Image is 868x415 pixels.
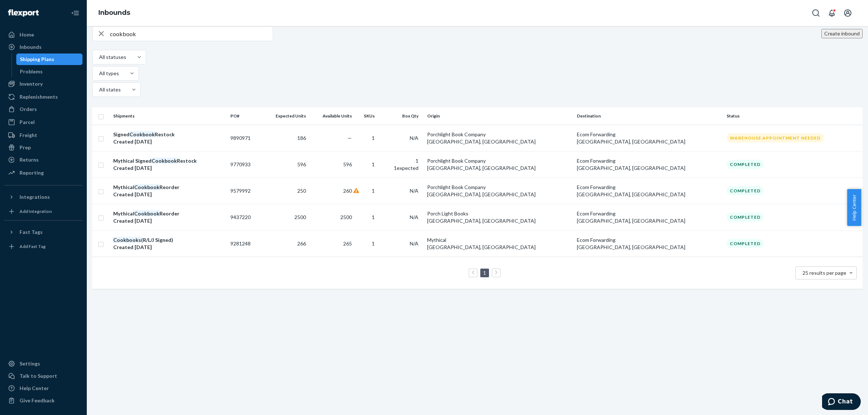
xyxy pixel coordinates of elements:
[113,236,225,244] div: (R/L/J Signed)
[803,270,846,276] span: 25 results per page
[424,107,574,125] th: Origin
[577,191,685,197] span: [GEOGRAPHIC_DATA], [GEOGRAPHIC_DATA]
[20,372,57,380] div: Talk to Support
[427,218,536,224] span: [GEOGRAPHIC_DATA], [GEOGRAPHIC_DATA]
[98,86,99,93] input: All states
[113,244,225,251] div: Created [DATE]
[20,193,50,201] div: Integrations
[20,31,34,38] div: Home
[20,132,37,139] div: Freight
[4,167,82,179] a: Reporting
[98,54,99,61] input: All statuses
[20,208,52,214] div: Add Integration
[68,6,82,20] button: Close Navigation
[847,189,861,226] button: Help Center
[152,158,177,164] em: Cookbook
[20,228,43,236] div: Fast Tags
[20,397,55,404] div: Give Feedback
[4,29,82,40] a: Home
[8,9,39,17] img: Flexport logo
[20,80,43,87] div: Inventory
[227,204,261,230] td: 9437220
[577,218,685,224] span: [GEOGRAPHIC_DATA], [GEOGRAPHIC_DATA]
[343,240,352,247] span: 265
[427,138,536,145] span: [GEOGRAPHIC_DATA], [GEOGRAPHIC_DATA]
[410,240,418,247] span: N/A
[343,161,352,167] span: 596
[427,210,571,217] div: Porch Light Books
[4,154,82,166] a: Returns
[372,188,375,194] span: 1
[4,191,82,203] button: Integrations
[20,156,39,163] div: Returns
[98,70,99,77] input: All types
[427,157,571,164] div: Porchlight Book Company
[20,56,54,63] div: Shipping Plans
[129,131,155,137] em: Cookbook
[727,239,764,248] div: Completed
[4,103,82,115] a: Orders
[372,161,375,167] span: 1
[4,206,82,217] a: Add Integration
[20,43,42,51] div: Inbounds
[113,210,225,217] div: Mythical Reorder
[577,131,721,138] div: Ecom Forwarding
[4,116,82,128] a: Parcel
[4,41,82,53] a: Inbounds
[113,217,225,224] div: Created [DATE]
[20,360,40,367] div: Settings
[372,214,375,220] span: 1
[727,133,824,142] div: Warehouse Appointment Needed
[343,188,352,194] span: 260
[20,68,43,75] div: Problems
[822,393,861,411] iframe: To enrich screen reader interactions, please activate Accessibility in Grammarly extension settings
[4,395,82,406] button: Give Feedback
[294,214,306,220] span: 2500
[4,91,82,103] a: Replenishments
[227,230,261,257] td: 9281248
[427,191,536,197] span: [GEOGRAPHIC_DATA], [GEOGRAPHIC_DATA]
[93,3,136,23] ol: breadcrumbs
[4,358,82,369] a: Settings
[727,160,764,169] div: Completed
[577,244,685,250] span: [GEOGRAPHIC_DATA], [GEOGRAPHIC_DATA]
[577,165,685,171] span: [GEOGRAPHIC_DATA], [GEOGRAPHIC_DATA]
[227,125,261,151] td: 9890971
[110,26,273,41] input: Search inbounds by name, destination, msku...
[727,186,764,195] div: Completed
[20,119,35,126] div: Parcel
[297,135,306,141] span: 186
[297,188,306,194] span: 250
[297,161,306,167] span: 596
[113,138,225,145] div: Created [DATE]
[4,241,82,252] a: Add Fast Tag
[113,184,225,191] div: Mythical Reorder
[297,240,306,247] span: 266
[20,243,46,249] div: Add Fast Tag
[309,107,355,125] th: Available Units
[20,93,58,100] div: Replenishments
[227,151,261,177] td: 9770933
[577,210,721,217] div: Ecom Forwarding
[113,157,225,164] div: Mythical Signed Restock
[410,188,418,194] span: N/A
[427,184,571,191] div: Porchlight Book Company
[113,131,225,138] div: Signed Restock
[16,54,83,65] a: Shipping Plans
[427,131,571,138] div: Porchlight Book Company
[394,165,418,171] span: 1 expected
[809,6,823,20] button: Open Search Box
[348,135,352,141] span: —
[134,210,159,217] em: Cookbook
[577,138,685,145] span: [GEOGRAPHIC_DATA], [GEOGRAPHIC_DATA]
[577,184,721,191] div: Ecom Forwarding
[727,213,764,222] div: Completed
[20,385,49,392] div: Help Center
[113,237,141,243] em: Cookbooks
[4,142,82,153] a: Prep
[261,107,309,125] th: Expected Units
[577,236,721,244] div: Ecom Forwarding
[427,244,536,250] span: [GEOGRAPHIC_DATA], [GEOGRAPHIC_DATA]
